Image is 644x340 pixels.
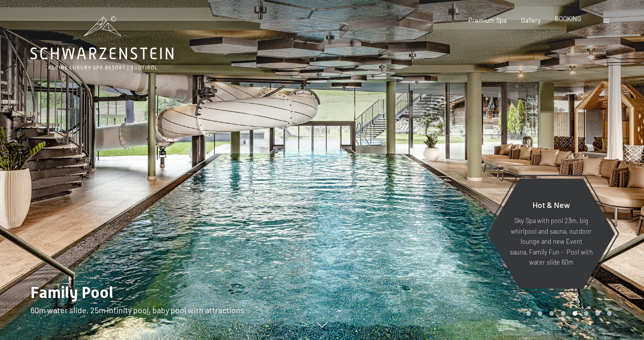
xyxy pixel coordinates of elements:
div: Carousel Page 8 [607,311,612,316]
div: Carousel Page 3 [549,311,554,316]
div: Carousel Page 2 [538,311,542,316]
div: Carousel Page 4 [561,311,566,316]
span: Hot & New [533,200,570,209]
div: Carousel Pagination [523,311,612,316]
div: Carousel Page 1 [527,311,531,316]
p: Sky Spa with pool 23m, big whirlpool and sauna, outdoor lounge and new Event sauna, Family Fun - ... [507,216,595,267]
div: Carousel Page 7 [595,311,600,316]
a: Premium Spa [468,16,507,24]
div: Carousel Page 6 [584,311,589,316]
a: Gallery [521,16,541,24]
a: BOOKING [555,15,581,23]
a: Hot & New Sky Spa with pool 23m, big whirlpool and sauna, outdoor lounge and new Event sauna, Fam... [487,178,616,289]
div: Carousel Page 5 (Current Slide) [573,311,577,316]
